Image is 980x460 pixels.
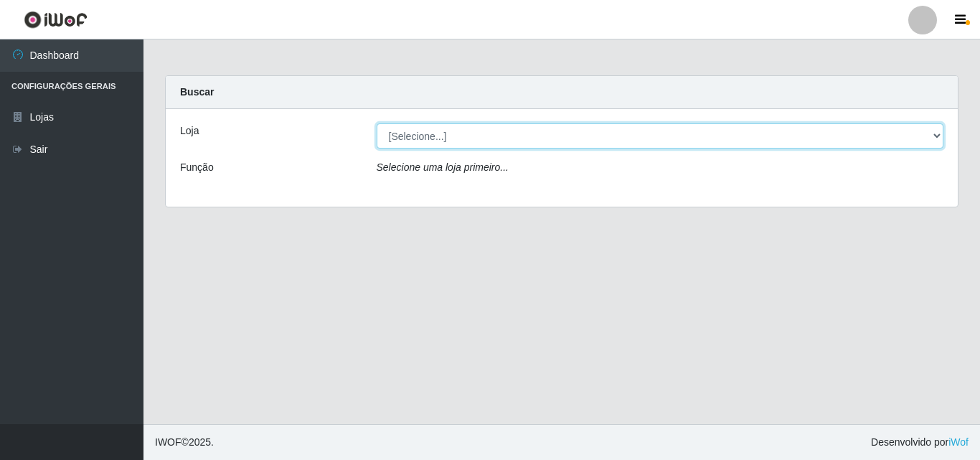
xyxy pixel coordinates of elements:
[24,11,88,29] img: CoreUI Logo
[180,123,199,139] label: Loja
[180,86,214,98] strong: Buscar
[871,435,969,450] span: Desenvolvido por
[377,161,509,173] i: Selecione uma loja primeiro...
[948,436,969,448] a: iWof
[155,435,214,450] span: © 2025 .
[180,160,214,175] label: Função
[155,436,182,448] span: IWOF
